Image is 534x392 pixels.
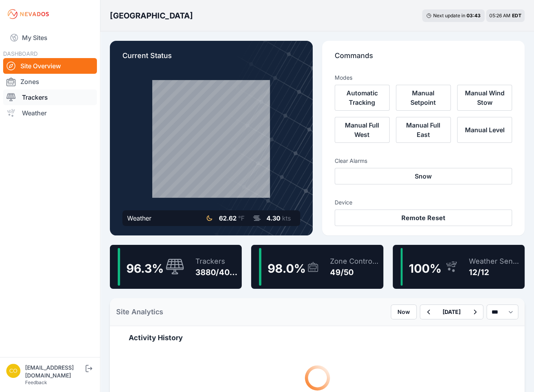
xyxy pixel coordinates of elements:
div: Trackers [195,256,239,267]
span: DASHBOARD [3,50,38,57]
h3: Clear Alarms [335,157,512,165]
a: 100%Weather Sensors12/12 [393,245,525,289]
span: 96.3 % [126,261,164,275]
h2: Site Analytics [116,306,163,317]
button: Manual Full West [335,117,390,143]
span: 100 % [409,261,441,275]
h2: Activity History [129,332,506,343]
div: [EMAIL_ADDRESS][DOMAIN_NAME] [25,364,84,379]
button: [DATE] [436,305,467,319]
p: Commands [335,50,512,67]
a: Feedback [25,379,47,385]
h3: Modes [335,74,352,82]
div: 49/50 [330,267,380,278]
p: Current Status [122,50,300,67]
div: 03 : 43 [467,13,481,19]
a: 98.0%Zone Controllers49/50 [251,245,383,289]
span: 05:26 AM [489,13,510,18]
span: EDT [512,13,521,18]
h3: Device [335,199,512,206]
a: Trackers [3,89,97,105]
img: Nevados [6,8,50,20]
span: kts [282,214,291,222]
div: 12/12 [469,267,521,278]
button: Now [391,304,417,319]
div: Zone Controllers [330,256,380,267]
a: Weather [3,105,97,121]
a: Zones [3,74,97,89]
div: Weather [127,213,151,223]
img: controlroomoperator@invenergy.com [6,364,20,378]
h3: [GEOGRAPHIC_DATA] [110,10,193,21]
span: °F [238,214,244,222]
button: Snow [335,168,512,184]
span: 98.0 % [268,261,306,275]
div: 3880/4027 [195,267,239,278]
button: Manual Wind Stow [457,85,512,111]
a: Site Overview [3,58,97,74]
button: Remote Reset [335,210,512,226]
button: Manual Full East [396,117,451,143]
div: Weather Sensors [469,256,521,267]
a: 96.3%Trackers3880/4027 [110,245,242,289]
span: Next update in [433,13,465,18]
a: My Sites [3,28,97,47]
span: 62.62 [219,214,237,222]
nav: Breadcrumb [110,5,193,26]
button: Automatic Tracking [335,85,390,111]
button: Manual Setpoint [396,85,451,111]
button: Manual Level [457,117,512,143]
span: 4.30 [266,214,281,222]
